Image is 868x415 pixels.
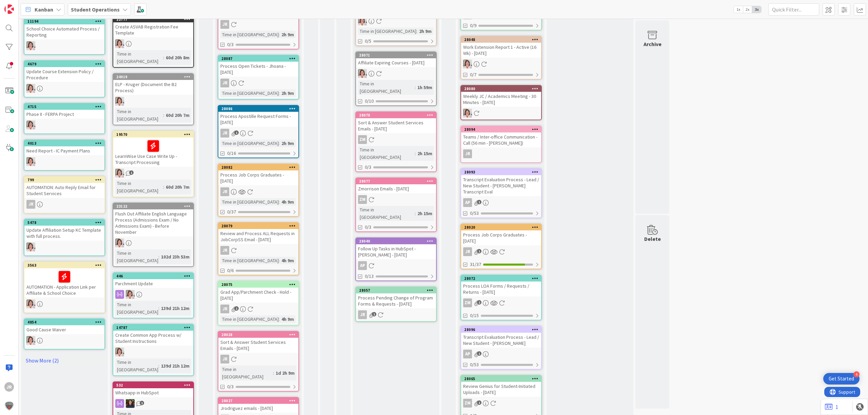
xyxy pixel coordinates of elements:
span: 0/3 [365,164,371,171]
input: Quick Filter... [768,3,819,16]
div: 24019 [113,74,193,80]
b: Student Operations [71,6,120,13]
div: Transcript Evaluation Process - Lead / New Student - [PERSON_NAME] Transcript Eval [461,175,541,196]
div: 24019ELP - Kruger (Document the B2 Process) [113,74,193,95]
span: : [279,89,280,97]
span: 0/7 [470,71,476,78]
a: 28096Transcript Evaluation Process - Lead / New Student - [PERSON_NAME]AP0/53 [460,326,542,370]
div: Phase II - FERPA Project [24,110,104,119]
img: EW [26,243,35,251]
span: : [415,210,416,217]
div: 4854 [27,320,104,325]
div: JR [220,129,229,138]
div: 14787 [116,325,193,330]
div: 28094 [464,127,541,132]
div: ZM [461,298,541,307]
div: JR [463,149,472,158]
div: Time in [GEOGRAPHIC_DATA] [358,146,415,161]
div: Create Common App Process w/ Student Instructions [113,331,193,346]
div: AP [356,261,436,270]
div: 28040 [356,238,436,244]
div: Time in [GEOGRAPHIC_DATA] [220,257,279,264]
div: Weekly JC / Academics Meeting - 30 Minutes - [DATE] [461,92,541,107]
img: EW [26,336,35,345]
div: Time in [GEOGRAPHIC_DATA] [220,198,279,206]
div: 4013 [24,140,104,146]
a: 28028Sort & Answer Student Services Emails - [DATE]JRTime in [GEOGRAPHIC_DATA]:1d 2h 9m0/3 [218,331,299,392]
a: 22777Create ASVAB Registration Fee TemplateEWTime in [GEOGRAPHIC_DATA]:60d 20h 8m [113,16,194,68]
span: : [279,140,280,147]
div: 28079Review and Process ALL Requests in JobCorpSS Email - [DATE] [218,223,298,244]
a: 446Parchment UpdateEWTime in [GEOGRAPHIC_DATA]:139d 21h 12m [113,272,194,318]
a: JRTime in [GEOGRAPHIC_DATA]:2h 9m0/3 [218,2,299,49]
div: 28079 [218,223,298,229]
span: 1 [372,312,376,316]
div: 4679 [24,61,104,67]
div: Follow Up Tasks in HubSpot - [PERSON_NAME] - [DATE] [356,244,436,259]
div: 2h 9m [280,89,296,97]
div: EW [24,243,104,251]
div: 28057 [359,288,436,293]
div: 28093 [464,170,541,174]
a: 28048Work Extension Report 1 - Active (16 Wk) - [DATE]EW0/7 [460,36,542,80]
div: Sort & Answer Student Services Emails - [DATE] [356,118,436,133]
div: ZM [463,298,472,307]
div: 22777 [113,16,193,22]
div: 139d 21h 12m [159,305,191,312]
a: 28080Weekly JC / Academics Meeting - 30 Minutes - [DATE]EW [460,85,542,120]
div: 446Parchment Update [113,273,193,288]
div: 28048Work Extension Report 1 - Active (16 Wk) - [DATE] [461,37,541,58]
div: 60d 20h 7m [164,183,191,191]
div: Sort & Answer Student Services Emails - [DATE] [218,338,298,353]
div: 28078Sort & Answer Student Services Emails - [DATE] [356,112,436,133]
div: Process Pending Change of Program Forms & Requests - [DATE] [356,293,436,308]
a: 28040Follow Up Tasks in HubSpot - [PERSON_NAME] - [DATE]AP0/13 [355,237,437,281]
div: Time in [GEOGRAPHIC_DATA] [115,108,163,123]
div: Process Job Corps Graduates - [DATE] [218,170,298,185]
div: Time in [GEOGRAPHIC_DATA] [358,206,415,221]
img: EW [26,84,35,93]
div: EW [113,290,193,299]
div: 11194 [27,19,104,24]
div: 5478Update Affiliation Setup KC Template with full process. [24,220,104,241]
div: 23122 [113,203,193,209]
div: 23122 [116,204,193,209]
div: 28077 [356,178,436,184]
div: 14787 [113,325,193,331]
img: EW [463,60,472,68]
div: 2h 9m [417,27,433,35]
a: 28082Process Job Corps Graduates - [DATE]JRTime in [GEOGRAPHIC_DATA]:4h 9m0/37 [218,164,299,217]
div: 28057 [356,287,436,293]
div: EW [24,336,104,345]
span: 0/15 [470,312,479,319]
div: 60d 20h 7m [164,111,191,119]
div: 28087 [221,56,298,61]
a: 28094Teams / Inter-office Communication - Call (56 min - [PERSON_NAME])JR [460,126,542,163]
div: 19570 [113,131,193,138]
span: : [163,111,164,119]
div: JR [461,247,541,256]
div: 28071 [356,52,436,58]
div: EW [356,69,436,78]
div: 28087Process Open Tickets - Jhoana - [DATE] [218,56,298,77]
div: 3563 [27,263,104,268]
span: 0/53 [470,210,479,217]
div: Time in [GEOGRAPHIC_DATA] [220,315,279,323]
div: JR [218,79,298,87]
div: 4679 [27,62,104,66]
div: 28094 [461,126,541,132]
span: : [158,253,159,261]
div: 4854Good Cause Waiver [24,319,104,334]
img: Visit kanbanzone.com [4,4,14,14]
a: 28077Zmorrison Emails - [DATE]ZMTime in [GEOGRAPHIC_DATA]:2h 15m0/3 [355,178,437,232]
div: 28072Process LOA Forms / Requests / Returns - [DATE] [461,275,541,296]
span: : [415,150,416,157]
a: 28075Grad App/Parchment Check - Hold - [DATE]JRTime in [GEOGRAPHIC_DATA]:4h 9m [218,281,299,326]
a: 28072Process LOA Forms / Requests / Returns - [DATE]ZM0/15 [460,275,542,320]
a: 28093Transcript Evaluation Process - Lead / New Student - [PERSON_NAME] Transcript EvalAP0/53 [460,168,542,218]
div: 2h 9m [280,140,296,147]
div: 446 [113,273,193,279]
div: JR [220,187,229,196]
span: : [163,183,164,191]
div: 28048 [461,37,541,43]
